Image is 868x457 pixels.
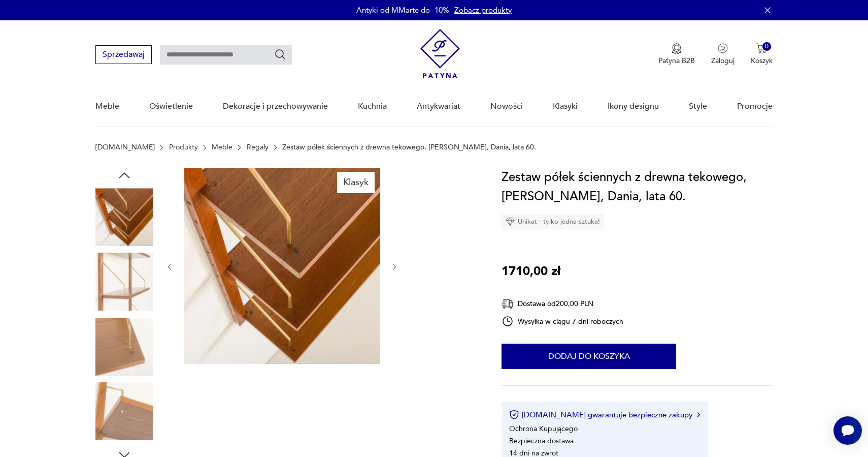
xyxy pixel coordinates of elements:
a: Style [689,87,707,126]
p: Zaloguj [711,56,735,66]
img: Ikonka użytkownika [718,43,728,53]
img: Zdjęcie produktu Zestaw półek ściennych z drewna tekowego, Poul Cadovius, Dania, lata 60. [95,318,153,376]
a: Nowości [490,87,523,126]
button: Zaloguj [711,43,735,66]
button: 0Koszyk [751,43,773,66]
button: [DOMAIN_NAME] gwarantuje bezpieczne zakupy [509,410,699,420]
p: 1710,00 zł [502,262,560,281]
img: Ikona koszyka [756,43,766,53]
img: Ikona certyfikatu [509,410,519,420]
a: Ikona medaluPatyna B2B [658,43,695,66]
a: Kuchnia [358,87,387,126]
p: Zestaw półek ściennych z drewna tekowego, [PERSON_NAME], Dania, lata 60. [282,143,536,151]
img: Zdjęcie produktu Zestaw półek ściennych z drewna tekowego, Poul Cadovius, Dania, lata 60. [95,383,153,441]
p: Patyna B2B [658,56,695,66]
a: Meble [212,143,232,151]
button: Dodaj do koszyka [502,344,676,369]
a: Zobacz produkty [454,5,512,15]
h1: Zestaw półek ściennych z drewna tekowego, [PERSON_NAME], Dania, lata 60. [502,168,773,206]
a: Meble [95,87,119,126]
div: Wysyłka w ciągu 7 dni roboczych [502,315,623,327]
img: Ikona medalu [672,43,682,54]
li: Ochrona Kupującego [509,424,578,434]
a: [DOMAIN_NAME] [95,143,155,151]
a: Antykwariat [417,87,460,126]
a: Promocje [737,87,773,126]
a: Oświetlenie [149,87,193,126]
img: Patyna - sklep z meblami i dekoracjami vintage [420,29,460,78]
button: Szukaj [274,48,286,60]
a: Dekoracje i przechowywanie [223,87,328,126]
div: Dostawa od 200,00 PLN [502,297,623,310]
p: Antyki od MMarte do -10% [356,5,449,15]
button: Patyna B2B [658,43,695,66]
button: Sprzedawaj [95,45,152,64]
a: Regały [247,143,269,151]
div: Unikat - tylko jedna sztuka! [502,214,604,229]
li: Bezpieczna dostawa [509,436,574,446]
img: Ikona dostawy [502,297,514,310]
a: Produkty [169,143,198,151]
iframe: Smartsupp widget button [833,416,862,445]
div: 0 [762,42,771,51]
img: Zdjęcie produktu Zestaw półek ściennych z drewna tekowego, Poul Cadovius, Dania, lata 60. [95,188,153,246]
p: Koszyk [751,56,773,66]
img: Zdjęcie produktu Zestaw półek ściennych z drewna tekowego, Poul Cadovius, Dania, lata 60. [184,168,380,364]
a: Klasyki [553,87,578,126]
img: Ikona diamentu [506,217,515,226]
div: Klasyk [337,172,375,193]
img: Ikona strzałki w prawo [697,412,700,417]
a: Ikony designu [608,87,659,126]
img: Zdjęcie produktu Zestaw półek ściennych z drewna tekowego, Poul Cadovius, Dania, lata 60. [95,253,153,311]
a: Sprzedawaj [95,52,152,59]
